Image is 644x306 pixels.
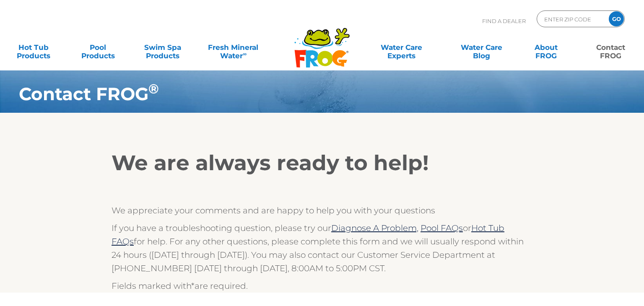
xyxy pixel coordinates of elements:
a: Swim SpaProducts [138,39,188,56]
a: Water CareExperts [361,39,442,56]
input: GO [609,11,624,26]
img: Frog Products Logo [290,17,354,68]
h2: We are always ready to help! [112,150,532,176]
p: We appreciate your comments and are happy to help you with your questions [112,204,532,217]
p: Find A Dealer [482,10,526,31]
a: PoolProducts [73,39,123,56]
a: Pool FAQs [421,223,463,233]
sup: ∞ [243,51,247,57]
h1: Contact FROG [19,84,574,104]
p: Fields marked with are required. [112,279,532,293]
a: Fresh MineralWater∞ [202,39,265,56]
sup: ® [148,81,159,97]
a: AboutFROG [521,39,571,56]
a: Diagnose A Problem, [331,223,418,233]
p: If you have a troubleshooting question, please try our or for help. For any other questions, plea... [112,221,532,275]
a: ContactFROG [585,39,636,56]
a: Hot TubProducts [8,39,59,56]
a: Water CareBlog [457,39,507,56]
